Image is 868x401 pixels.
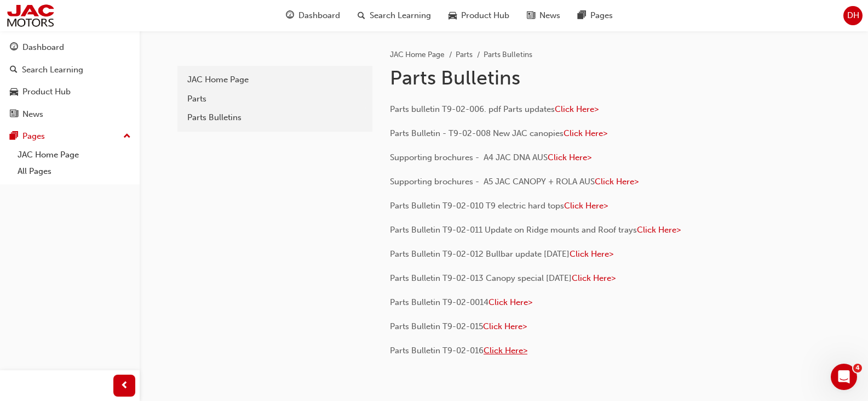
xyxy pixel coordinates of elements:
[555,104,599,114] a: Click Here>
[390,104,555,114] span: Parts bulletin T9-02-006. pdf Parts updates
[843,6,863,25] button: DH
[10,87,18,97] span: car-icon
[527,9,535,22] span: news-icon
[484,346,527,355] a: Click Here>
[637,225,681,235] a: Click Here>
[22,41,64,54] div: Dashboard
[590,9,613,22] span: Pages
[22,86,71,98] div: Product Hub
[10,110,18,120] span: news-icon
[449,9,457,22] span: car-icon
[277,4,349,27] a: guage-iconDashboard
[187,74,363,86] div: JAC Home Page
[370,9,431,22] span: Search Learning
[4,126,135,146] button: Pages
[123,129,131,144] span: up-icon
[570,249,613,259] a: Click Here>
[22,108,43,121] div: News
[539,9,560,22] span: News
[120,379,129,393] span: prev-icon
[286,9,294,22] span: guage-icon
[390,177,595,187] span: Supporting brochures - A5 JAC CANOPY + ROLA AUS
[182,89,368,109] a: Parts
[4,37,135,58] a: Dashboard
[4,82,135,102] a: Product Hub
[569,4,622,27] a: pages-iconPages
[5,3,55,28] img: jac-portal
[187,93,363,105] div: Parts
[578,9,586,22] span: pages-icon
[564,128,607,138] a: Click Here>
[483,321,527,331] a: Click Here>
[390,66,749,90] h1: Parts Bulletins
[390,128,564,138] span: Parts Bulletin - T9-02-008 New JAC canopies
[440,4,518,27] a: car-iconProduct Hub
[390,249,570,259] span: Parts Bulletin T9-02-012 Bullbar update [DATE]
[390,50,445,59] a: JAC Home Page
[390,346,484,355] span: Parts Bulletin T9-02-016
[456,50,473,59] a: Parts
[390,321,483,331] span: Parts Bulletin T9-02-015
[484,49,532,61] li: Parts Bulletins
[182,108,368,127] a: Parts Bulletins
[548,153,591,162] a: Click Here>
[298,9,340,22] span: Dashboard
[518,4,569,27] a: news-iconNews
[22,64,83,76] div: Search Learning
[182,70,368,89] a: JAC Home Page
[187,111,363,124] div: Parts Bulletins
[10,43,18,53] span: guage-icon
[10,132,18,142] span: pages-icon
[349,4,440,27] a: search-iconSearch Learning
[22,130,45,143] div: Pages
[595,177,639,187] a: Click Here>
[564,201,608,211] a: Click Here>
[13,146,135,163] a: JAC Home Page
[831,364,857,390] iframe: Intercom live chat
[572,273,616,283] a: Click Here>
[390,225,637,235] span: Parts Bulletin T9-02-011 Update on Ridge mounts and Roof trays
[4,60,135,80] a: Search Learning
[390,297,488,307] span: Parts Bulletin T9-02-0014
[13,163,135,180] a: All Pages
[847,9,859,22] span: DH
[4,35,135,126] button: DashboardSearch LearningProduct HubNews
[390,273,572,283] span: Parts Bulletin T9-02-013 Canopy special [DATE]
[10,65,18,75] span: search-icon
[461,9,509,22] span: Product Hub
[390,153,548,162] span: Supporting brochures - A4 JAC DNA AUS
[488,297,532,307] a: Click Here>
[853,364,862,372] span: 4
[358,9,365,22] span: search-icon
[4,104,135,125] a: News
[390,201,564,211] span: Parts Bulletin T9-02-010 T9 electric hard tops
